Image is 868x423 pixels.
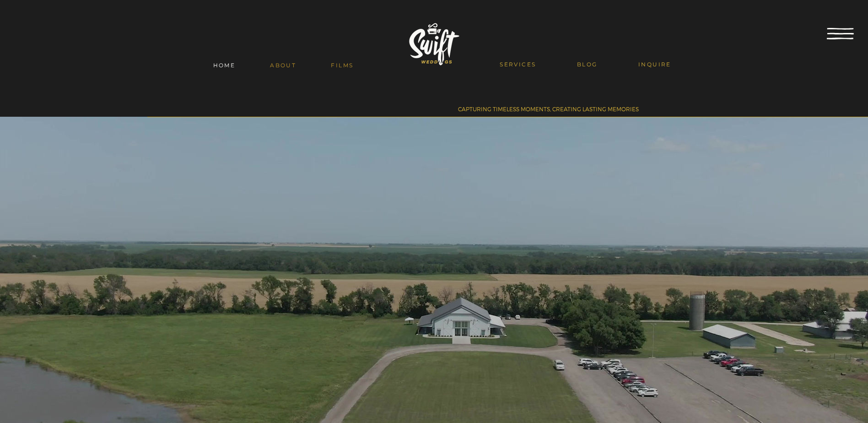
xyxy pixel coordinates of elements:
span: ABOUT [270,62,296,69]
span: FILMS [331,62,353,69]
a: SERVICES [480,56,557,72]
span: INQUIRE [638,61,671,68]
a: BLOG [556,56,618,72]
img: Wedding Videographer near me [399,15,469,73]
span: HOME [213,62,236,69]
a: INQUIRE [618,56,691,72]
a: ABOUT [253,57,313,73]
a: FILMS [313,57,371,73]
span: BLOG [577,61,598,68]
nav: Site [196,57,371,73]
span: CAPTURING TIMELESS MOMENTS, CREATING LASTING MEMORIES [458,106,639,112]
a: HOME [196,57,253,73]
span: SERVICES [500,61,536,68]
nav: Site [480,56,692,72]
